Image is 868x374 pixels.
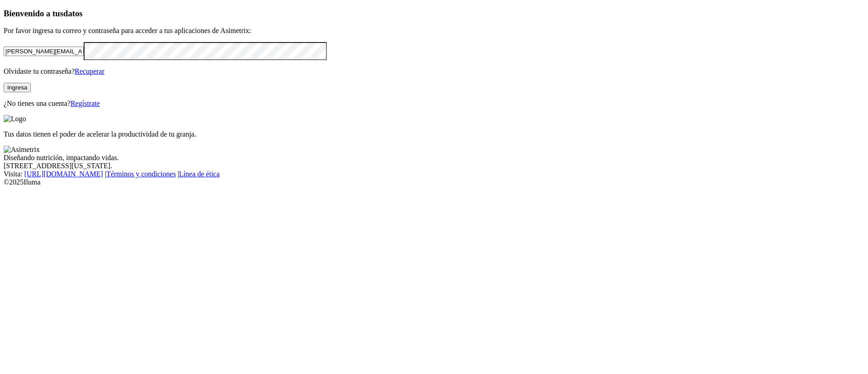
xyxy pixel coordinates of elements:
p: Olvidaste tu contraseña? [4,67,864,76]
a: Regístrate [71,99,100,107]
div: [STREET_ADDRESS][US_STATE]. [4,162,864,170]
h3: Bienvenido a tus [4,9,864,19]
div: Diseñando nutrición, impactando vidas. [4,154,864,162]
a: [URL][DOMAIN_NAME] [24,170,103,178]
img: Asimetrix [4,146,40,154]
span: datos [63,9,83,18]
img: Logo [4,115,26,123]
p: Tus datos tienen el poder de acelerar la productividad de tu granja. [4,130,864,138]
div: © 2025 Iluma [4,178,864,186]
button: Ingresa [4,83,31,92]
p: Por favor ingresa tu correo y contraseña para acceder a tus aplicaciones de Asimetrix: [4,27,864,35]
a: Términos y condiciones [106,170,176,178]
a: Línea de ética [179,170,220,178]
input: Tu correo [4,47,84,56]
a: Recuperar [75,67,104,75]
div: Visita : | | [4,170,864,178]
p: ¿No tienes una cuenta? [4,99,864,108]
